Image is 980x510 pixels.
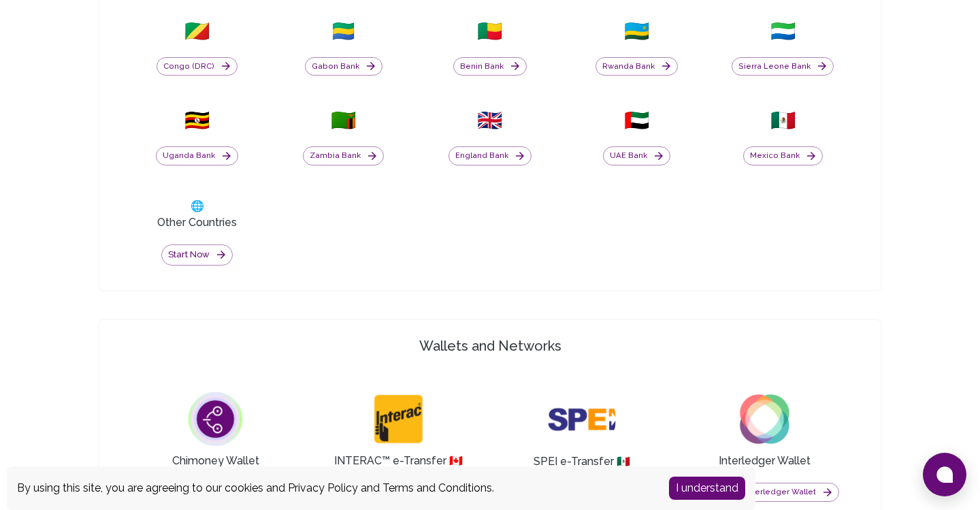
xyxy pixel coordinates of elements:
[923,453,966,496] button: Open chat window
[743,146,823,165] button: Mexico Bank
[732,57,834,76] button: Sierra Leone Bank
[477,108,502,133] span: 🇬🇧
[182,385,250,453] img: dollar globe
[157,214,237,231] h3: Other Countries
[184,108,210,133] span: 🇺🇬
[334,453,463,469] h3: INTERAC™ e-Transfer 🇨🇦
[365,385,433,453] img: dollar globe
[624,19,649,44] span: 🇷🇼
[624,108,649,133] span: 🇦🇪
[17,480,649,496] div: By using this site, you are agreeing to our cookies and and .
[690,483,839,502] button: Redeem to Interledger Wallet
[382,481,492,494] a: Terms and Conditions
[770,19,796,44] span: 🇸🇱
[719,453,811,469] h3: Interledger Wallet
[288,481,358,494] a: Privacy Policy
[453,57,527,76] button: Benin Bank
[448,146,532,165] button: England Bank
[731,385,799,453] img: dollar globe
[157,57,238,76] button: Congo (DRC)
[172,453,259,469] h3: Chimoney Wallet
[191,198,204,214] span: 🌐
[669,477,745,500] button: Accept cookies
[331,108,356,133] span: 🇿🇲
[303,146,384,165] button: Zambia Bank
[184,19,210,44] span: 🇨🇬
[603,146,670,165] button: UAE Bank
[477,19,502,44] span: 🇧🇯
[548,385,616,453] img: dollar globe
[156,146,238,165] button: Uganda Bank
[105,336,875,355] h4: Wallets and Networks
[161,244,233,266] button: Start now
[305,57,382,76] button: Gabon Bank
[331,19,356,44] span: 🇬🇦
[595,57,678,76] button: Rwanda Bank
[534,453,630,470] h3: SPEI e-Transfer 🇲🇽
[770,108,796,133] span: 🇲🇽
